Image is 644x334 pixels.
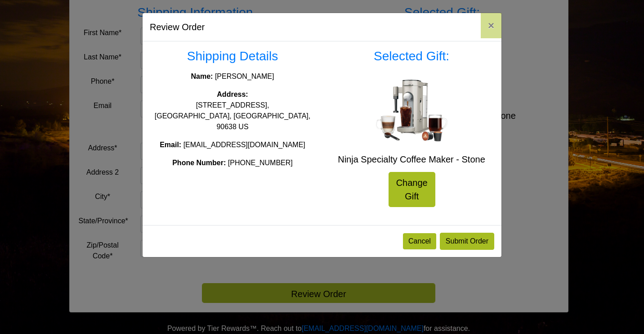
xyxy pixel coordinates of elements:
h5: Review Order [150,20,205,34]
h5: Ninja Specialty Coffee Maker - Stone [329,154,494,165]
h3: Shipping Details [150,49,315,64]
span: [PHONE_NUMBER] [228,159,293,167]
span: × [488,19,494,32]
a: Change Gift [389,172,435,207]
h3: Selected Gift: [329,49,494,64]
strong: Email: [160,141,181,149]
strong: Phone Number: [172,159,226,167]
span: [PERSON_NAME] [215,72,274,80]
span: [STREET_ADDRESS], [GEOGRAPHIC_DATA], [GEOGRAPHIC_DATA], 90638 US [155,101,310,131]
button: Close [481,13,501,38]
span: [EMAIL_ADDRESS][DOMAIN_NAME] [183,141,305,149]
strong: Name: [191,72,213,80]
strong: Address: [217,90,248,98]
button: Submit Order [440,233,494,250]
button: Cancel [403,233,436,249]
img: Ninja Specialty Coffee Maker - Stone [376,80,447,141]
